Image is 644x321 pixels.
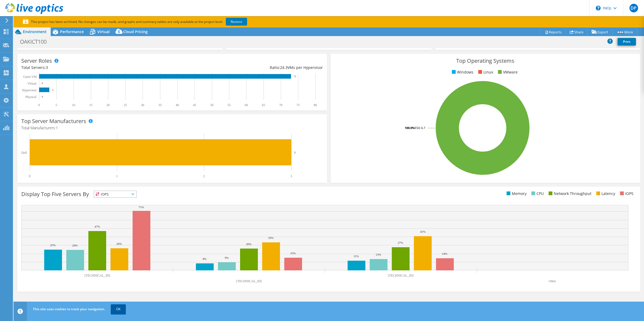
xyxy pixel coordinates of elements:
[618,38,636,46] a: Print
[56,125,58,130] span: 1
[619,191,633,197] li: IOPS
[124,103,127,107] text: 25
[21,58,52,64] h3: Server Roles
[56,103,57,107] text: 5
[172,65,323,71] div: Ratio: VMs per Hypervisor
[246,242,251,246] text: 26%
[398,241,403,244] text: 27%
[225,256,229,259] text: 9%
[52,89,53,91] text: 3
[85,274,110,277] text: [TECHNICAL_ID]
[354,254,359,258] text: 11%
[296,103,300,107] text: 75
[290,252,296,255] text: 15%
[23,75,37,79] text: Guest VM
[27,82,37,85] text: Virtual
[245,103,248,107] text: 60
[497,69,518,75] li: VMware
[50,243,56,247] text: 25%
[33,307,105,311] span: This site uses cookies to track your navigation.
[23,29,47,34] span: Environment
[42,82,43,85] text: 0
[94,191,136,197] span: IOPS
[158,103,162,107] text: 35
[314,103,317,107] text: 80
[415,126,425,130] tspan: ESXi 6.7
[42,95,43,98] text: 0
[388,274,414,277] text: [TECHNICAL_ID]
[376,253,381,256] text: 13%
[176,103,179,107] text: 40
[116,174,118,178] text: 1
[451,69,473,75] li: Windows
[72,103,75,107] text: 10
[18,39,55,45] h1: OAKICT100
[280,65,288,70] span: 24.3
[22,88,37,92] text: Hypervisor
[89,103,92,107] text: 15
[25,95,36,99] text: Physical
[95,225,100,228] text: 47%
[38,103,40,107] text: 0
[227,103,231,107] text: 55
[29,174,30,178] text: 0
[530,191,544,197] li: CPU
[116,242,122,245] text: 26%
[290,174,292,178] text: 3
[111,304,126,314] a: OK
[262,103,265,107] text: 65
[547,191,591,197] li: Network Throughput
[123,29,148,34] span: Cloud Pricing
[335,58,636,64] h3: Top Operating Systems
[193,103,196,107] text: 45
[106,103,110,107] text: 20
[21,151,27,155] text: Dell
[141,103,144,107] text: 30
[203,174,205,178] text: 2
[540,28,566,36] a: Reports
[236,279,262,283] text: [TECHNICAL_ID]
[566,28,588,36] a: Share
[612,28,637,36] a: More
[23,19,287,25] p: This project has been archived. No changes can be made, and graphs and summary tables are only av...
[294,151,296,154] text: 3
[294,75,296,78] text: 73
[21,125,323,131] h4: Total Manufacturers:
[549,279,556,283] text: Other
[420,230,425,233] text: 41%
[97,29,110,34] span: Virtual
[279,103,282,107] text: 70
[203,257,207,260] text: 8%
[139,205,144,209] text: 71%
[477,69,493,75] li: Linux
[21,118,86,124] h3: Top Server Manufacturers
[21,65,172,71] div: Total Servers:
[505,191,527,197] li: Memory
[60,29,84,34] span: Performance
[595,191,615,197] li: Latency
[442,252,447,255] text: 14%
[72,244,78,247] text: 24%
[596,6,601,11] svg: \n
[629,4,638,12] span: DP
[587,28,612,36] a: Export
[46,65,48,70] span: 3
[226,18,247,26] a: Restore
[210,103,213,107] text: 50
[268,236,273,239] text: 33%
[405,126,415,130] tspan: 100.0%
